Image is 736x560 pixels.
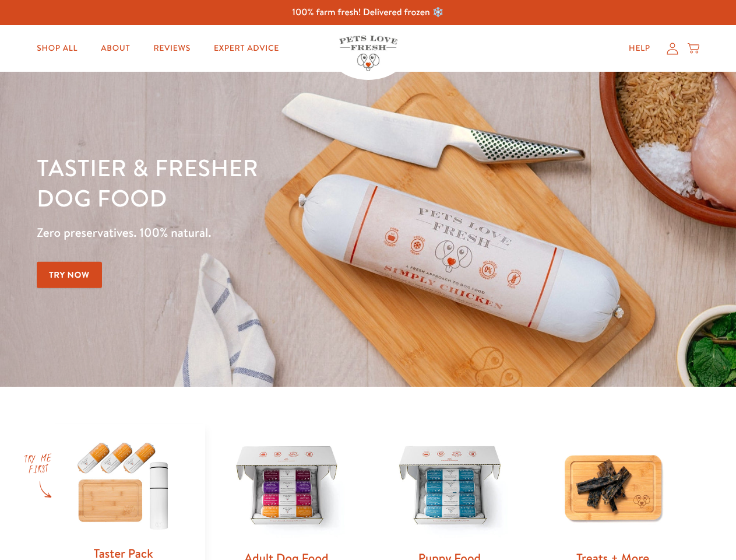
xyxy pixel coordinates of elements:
img: Pets Love Fresh [339,36,397,71]
a: Shop All [27,37,87,60]
a: Help [619,37,660,60]
a: About [91,37,139,60]
h1: Tastier & fresher dog food [37,152,478,213]
a: Reviews [144,37,199,60]
a: Try Now [37,262,102,288]
p: Zero preservatives. 100% natural. [37,222,478,243]
a: Expert Advice [205,37,288,60]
